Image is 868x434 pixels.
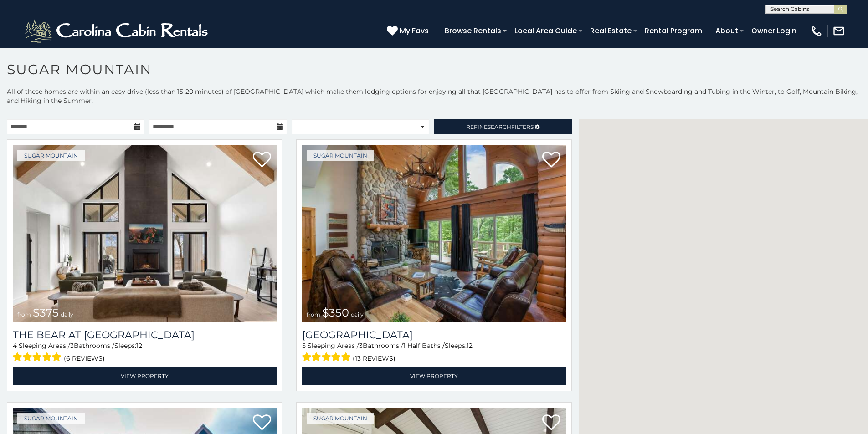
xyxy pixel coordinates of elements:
a: About [711,23,743,39]
img: mail-regular-white.png [832,25,845,37]
div: Sleeping Areas / Bathrooms / Sleeps: [13,341,277,364]
a: Sugar Mountain [17,413,85,424]
a: Sugar Mountain [307,150,374,161]
a: Local Area Guide [510,23,581,39]
img: The Bear At Sugar Mountain [13,145,277,322]
span: $350 [322,306,349,319]
a: Owner Login [747,23,801,39]
a: Rental Program [640,23,707,39]
h3: The Bear At Sugar Mountain [13,329,277,341]
a: The Bear At [GEOGRAPHIC_DATA] [13,329,277,341]
span: 12 [136,342,142,350]
span: 5 [302,342,306,350]
a: Add to favorites [542,151,560,170]
span: Refine Filters [466,123,534,130]
a: Real Estate [586,23,636,39]
span: 12 [467,342,473,350]
a: Add to favorites [542,414,560,433]
span: (13 reviews) [353,352,395,364]
span: from [307,311,320,318]
a: View Property [302,367,566,385]
span: 3 [359,342,363,350]
div: Sleeping Areas / Bathrooms / Sleeps: [302,341,566,364]
a: The Bear At Sugar Mountain from $375 daily [13,145,277,322]
span: daily [351,311,364,318]
a: View Property [13,367,277,385]
img: White-1-2.png [23,17,212,45]
span: 3 [70,342,74,350]
a: Sugar Mountain [307,413,374,424]
a: Add to favorites [253,151,271,170]
a: Sugar Mountain [17,150,85,161]
span: Search [488,123,511,130]
h3: Grouse Moor Lodge [302,329,566,341]
span: (6 reviews) [64,352,105,364]
a: Add to favorites [253,414,271,433]
span: 1 Half Baths / [403,342,445,350]
span: 4 [13,342,17,350]
img: Grouse Moor Lodge [302,145,566,322]
span: My Favs [400,25,429,36]
a: [GEOGRAPHIC_DATA] [302,329,566,341]
span: $375 [33,306,59,319]
img: phone-regular-white.png [810,25,823,37]
a: Browse Rentals [440,23,506,39]
span: from [17,311,31,318]
span: daily [61,311,73,318]
a: RefineSearchFilters [434,119,571,134]
a: My Favs [387,25,431,37]
a: Grouse Moor Lodge from $350 daily [302,145,566,322]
